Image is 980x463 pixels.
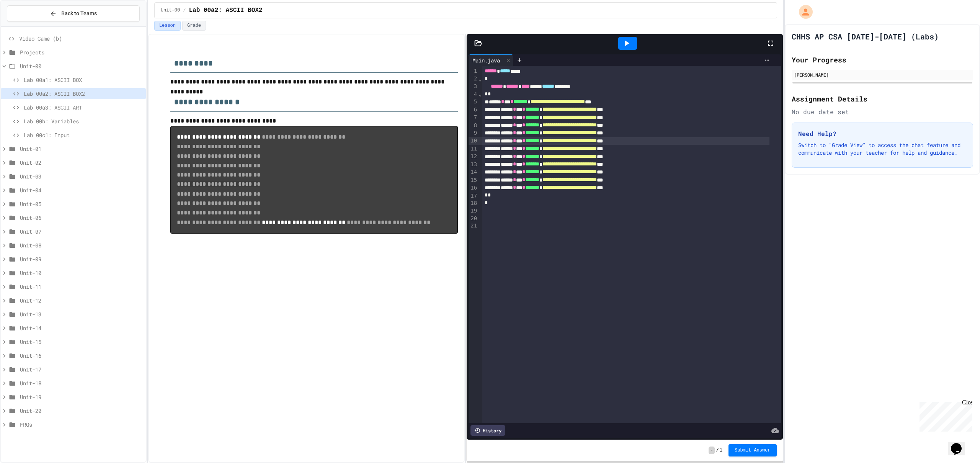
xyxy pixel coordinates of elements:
[161,7,180,13] span: Unit-00
[20,393,143,401] span: Unit-19
[469,177,478,184] div: 15
[469,56,504,64] div: Main.java
[20,283,143,291] span: Unit-11
[470,425,505,436] div: History
[798,129,967,138] h3: Need Help?
[183,7,186,13] span: /
[3,3,53,49] div: Chat with us now!Close
[154,21,181,31] button: Lesson
[19,34,143,43] span: Video Game (b)
[20,159,143,167] span: Unit-02
[469,75,478,83] div: 2
[478,76,482,82] span: Fold line
[469,161,478,169] div: 13
[469,207,478,215] div: 19
[20,48,143,56] span: Projects
[20,172,143,180] span: Unit-03
[24,76,143,84] span: Lab 00a1: ASCII BOX
[469,106,478,114] div: 6
[469,222,478,230] div: 21
[728,444,777,456] button: Submit Answer
[24,131,143,139] span: Lab 00c1: Input
[20,186,143,194] span: Unit-04
[469,192,478,200] div: 17
[469,114,478,121] div: 7
[469,169,478,176] div: 14
[20,227,143,236] span: Unit-07
[20,200,143,208] span: Unit-05
[20,255,143,263] span: Unit-09
[469,91,478,98] div: 4
[469,184,478,192] div: 16
[20,338,143,346] span: Unit-15
[948,432,972,455] iframe: chat widget
[478,91,482,97] span: Fold line
[469,137,478,145] div: 10
[189,6,262,15] span: Lab 00a2: ASCII BOX2
[469,98,478,106] div: 5
[20,324,143,332] span: Unit-14
[720,447,722,453] span: 1
[20,310,143,318] span: Unit-13
[24,117,143,125] span: Lab 00b: Variables
[20,241,143,249] span: Unit-08
[709,447,714,454] span: -
[792,107,973,116] div: No due date set
[182,21,206,31] button: Grade
[20,420,143,429] span: FRQs
[20,365,143,373] span: Unit-17
[469,215,478,223] div: 20
[791,3,815,21] div: My Account
[469,200,478,207] div: 18
[20,269,143,277] span: Unit-10
[792,54,973,65] h2: Your Progress
[792,93,973,104] h2: Assignment Details
[20,296,143,304] span: Unit-12
[20,214,143,222] span: Unit-06
[469,122,478,129] div: 8
[7,5,140,22] button: Back to Teams
[24,90,143,98] span: Lab 00a2: ASCII BOX2
[469,54,513,66] div: Main.java
[735,447,771,453] span: Submit Answer
[24,103,143,111] span: Lab 00a3: ASCII ART
[61,10,97,18] span: Back to Teams
[20,145,143,153] span: Unit-01
[20,352,143,360] span: Unit-16
[469,129,478,137] div: 9
[469,67,478,75] div: 1
[469,83,478,90] div: 3
[20,379,143,387] span: Unit-18
[794,71,971,78] div: [PERSON_NAME]
[20,62,143,70] span: Unit-00
[792,31,939,42] h1: CHHS AP CSA [DATE]-[DATE] (Labs)
[798,141,967,157] p: Switch to "Grade View" to access the chat feature and communicate with your teacher for help and ...
[20,407,143,415] span: Unit-20
[469,153,478,160] div: 12
[469,145,478,153] div: 11
[716,447,719,453] span: /
[916,399,972,432] iframe: chat widget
